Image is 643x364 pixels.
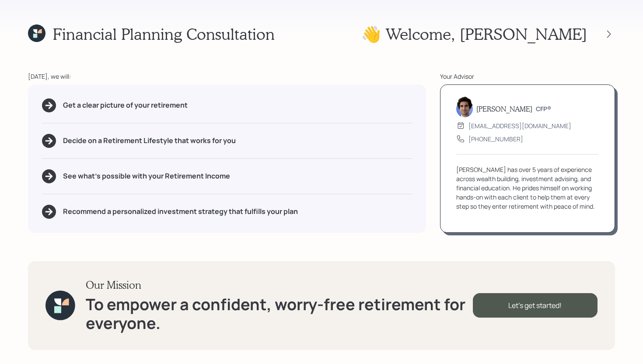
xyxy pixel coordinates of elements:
[63,172,230,180] h5: See what's possible with your Retirement Income
[361,24,587,43] h1: 👋 Welcome , [PERSON_NAME]
[86,279,473,291] h3: Our Mission
[28,72,426,81] div: [DATE], we will:
[440,72,615,81] div: Your Advisor
[476,105,532,113] h5: [PERSON_NAME]
[473,293,598,318] div: Let's get started!
[456,165,599,211] div: [PERSON_NAME] has over 5 years of experience across wealth building, investment advising, and fin...
[63,136,236,145] h5: Decide on a Retirement Lifestyle that works for you
[52,24,275,43] h1: Financial Planning Consultation
[86,295,473,332] h1: To empower a confident, worry-free retirement for everyone.
[468,121,571,130] div: [EMAIL_ADDRESS][DOMAIN_NAME]
[468,134,523,143] div: [PHONE_NUMBER]
[63,101,188,109] h5: Get a clear picture of your retirement
[536,105,551,113] h6: CFP®
[456,96,473,117] img: harrison-schaefer-headshot-2.png
[63,207,298,216] h5: Recommend a personalized investment strategy that fulfills your plan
